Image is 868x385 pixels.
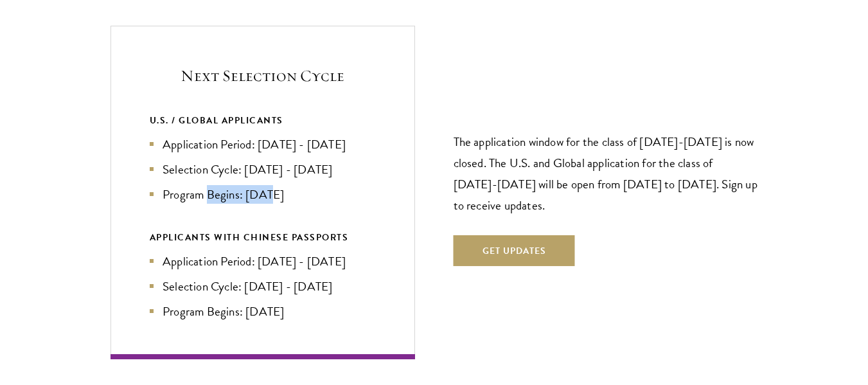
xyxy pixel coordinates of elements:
div: APPLICANTS WITH CHINESE PASSPORTS [150,229,376,246]
li: Selection Cycle: [DATE] - [DATE] [150,277,376,296]
li: Program Begins: [DATE] [150,185,376,204]
p: The application window for the class of [DATE]-[DATE] is now closed. The U.S. and Global applicat... [454,131,758,216]
button: Get Updates [454,235,575,266]
li: Selection Cycle: [DATE] - [DATE] [150,160,376,179]
h5: Next Selection Cycle [150,65,376,87]
li: Program Begins: [DATE] [150,302,376,321]
div: U.S. / GLOBAL APPLICANTS [150,112,376,129]
li: Application Period: [DATE] - [DATE] [150,252,376,271]
li: Application Period: [DATE] - [DATE] [150,135,376,154]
